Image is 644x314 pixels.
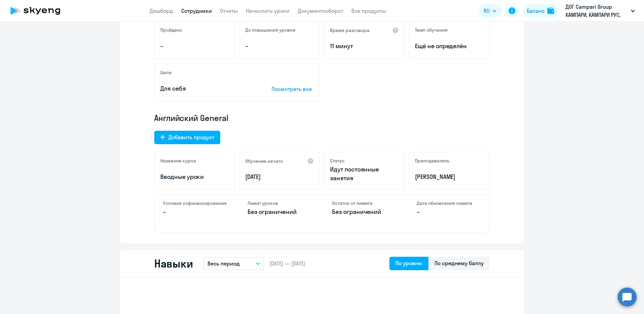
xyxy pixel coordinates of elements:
a: Все продукты [351,7,386,14]
div: Баланс [527,7,545,15]
h5: До повышения уровня [245,27,295,33]
h4: Дата обновления лимита [417,200,481,206]
button: Весь период [203,257,264,270]
h5: Обучение начато [245,158,283,164]
h5: Преподаватель [415,158,449,164]
button: RU [479,4,501,18]
p: [PERSON_NAME] [415,172,484,181]
p: Без ограничений [248,208,312,216]
button: Добавить продукт [154,131,220,144]
a: Документооборот [298,7,343,14]
h4: Остаток от лимита [332,200,396,206]
button: ДОГ Campari Group КАМПАРИ, КАМПАРИ РУС, ООО [562,3,638,19]
span: Ещё не определён [415,42,484,51]
a: Дашборд [150,7,173,14]
p: – [245,42,314,51]
p: Для себя [160,84,251,93]
h4: Условия софинансирования [163,200,227,206]
div: По среднему баллу [434,259,484,267]
span: [DATE] — [DATE] [269,260,305,267]
p: Весь период [207,259,240,268]
p: – [163,208,227,216]
p: 11 минут [330,42,399,51]
button: Балансbalance [523,4,558,18]
p: [DATE] [245,172,314,181]
img: balance [547,7,554,14]
h5: Пройдено [160,27,182,33]
h5: Цели [160,69,171,75]
a: Сотрудники [181,7,212,14]
p: Без ограничений [332,208,396,216]
h5: Статус [330,158,345,164]
div: Добавить продукт [168,133,214,141]
h4: Лимит уроков [248,200,312,206]
p: ДОГ Campari Group КАМПАРИ, КАМПАРИ РУС, ООО [566,3,628,19]
h5: Время разговора [330,27,369,33]
div: По уровню [395,259,422,267]
h2: Навыки [154,257,193,270]
h5: Название курса [160,158,196,164]
p: – [160,42,229,51]
p: – [417,208,481,216]
p: Вводные уроки [160,172,229,181]
a: Начислить уроки [246,7,290,14]
p: Посмотреть все [271,85,314,93]
span: Английский General [154,113,228,123]
span: RU [484,7,490,15]
h5: Темп обучения [415,27,448,33]
p: Идут постоянные занятия [330,165,399,183]
a: Отчеты [220,7,238,14]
